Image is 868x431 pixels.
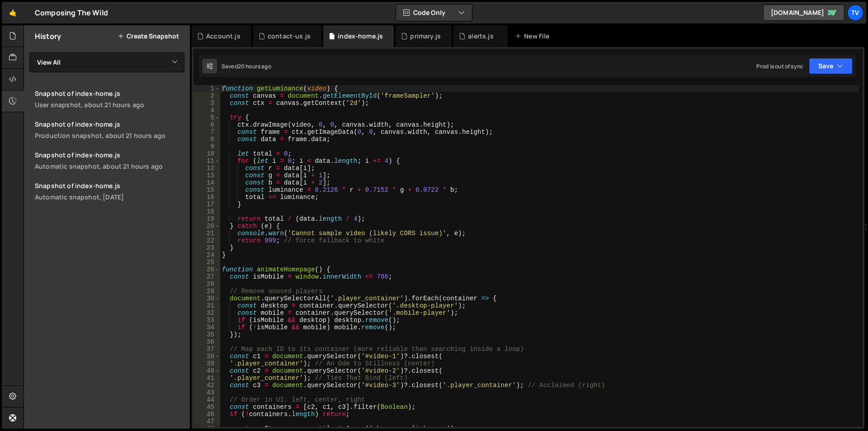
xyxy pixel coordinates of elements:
a: Snapshot of index-home.js Automatic snapshot, [DATE] [29,176,190,207]
a: 🤙 [2,2,24,24]
button: Code Only [396,5,472,21]
div: 29 [193,288,220,295]
div: 45 [193,403,220,411]
div: 4 [193,107,220,114]
div: 33 [193,317,220,324]
div: 20 [193,223,220,230]
div: 13 [193,172,220,179]
div: 43 [193,389,220,396]
div: primary.js [410,32,441,41]
div: 32 [193,309,220,317]
div: 11 [193,157,220,165]
div: Composing The Wild [35,7,108,18]
div: 22 [193,237,220,244]
div: 40 [193,367,220,374]
a: Snapshot of index-home.js Automatic snapshot, about 21 hours ago [29,145,190,176]
div: 31 [193,302,220,309]
div: 36 [193,338,220,346]
div: Account.js [206,32,241,41]
div: 7 [193,128,220,136]
div: Automatic snapshot, [DATE] [35,193,184,201]
div: alerts.js [468,32,493,41]
div: 18 [193,208,220,215]
div: 28 [193,280,220,288]
div: Snapshot of index-home.js [35,151,184,159]
div: 26 [193,266,220,273]
div: 9 [193,143,220,150]
div: 3 [193,99,220,107]
div: 23 [193,244,220,251]
div: 35 [193,331,220,338]
div: 14 [193,179,220,186]
div: 34 [193,324,220,331]
div: Snapshot of index-home.js [35,181,184,190]
div: Production snapshot, about 21 hours ago [35,131,184,140]
div: Snapshot of index-home.js [35,89,184,98]
div: 5 [193,114,220,121]
div: 10 [193,150,220,157]
div: contact-us.js [268,32,311,41]
a: [DOMAIN_NAME] [763,5,844,21]
div: 39 [193,360,220,367]
div: New File [515,32,553,41]
div: Saved [222,62,271,70]
div: 41 [193,374,220,382]
div: 19 [193,215,220,223]
div: 37 [193,346,220,353]
div: 27 [193,273,220,280]
div: 2 [193,92,220,99]
div: 8 [193,136,220,143]
a: Snapshot of index-home.js Production snapshot, about 21 hours ago [29,114,190,145]
div: 38 [193,353,220,360]
div: 16 [193,194,220,201]
div: index-home.js [338,32,383,41]
div: User snapshot, about 21 hours ago [35,100,184,109]
div: 30 [193,295,220,302]
div: 12 [193,165,220,172]
h2: History [35,31,61,41]
button: Create Snapshot [118,33,179,40]
div: 47 [193,418,220,425]
a: TV [847,5,863,21]
div: 21 [193,230,220,237]
div: Automatic snapshot, about 21 hours ago [35,162,184,171]
div: 24 [193,251,220,259]
div: 42 [193,382,220,389]
div: 1 [193,85,220,92]
button: Save [809,58,853,74]
div: 25 [193,259,220,266]
div: 17 [193,201,220,208]
a: Snapshot of index-home.js User snapshot, about 21 hours ago [29,84,190,114]
div: 15 [193,186,220,194]
div: 6 [193,121,220,128]
div: 44 [193,396,220,403]
div: 20 hours ago [238,62,271,70]
div: 46 [193,411,220,418]
div: Prod is out of sync [756,62,803,70]
div: Snapshot of index-home.js [35,120,184,128]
